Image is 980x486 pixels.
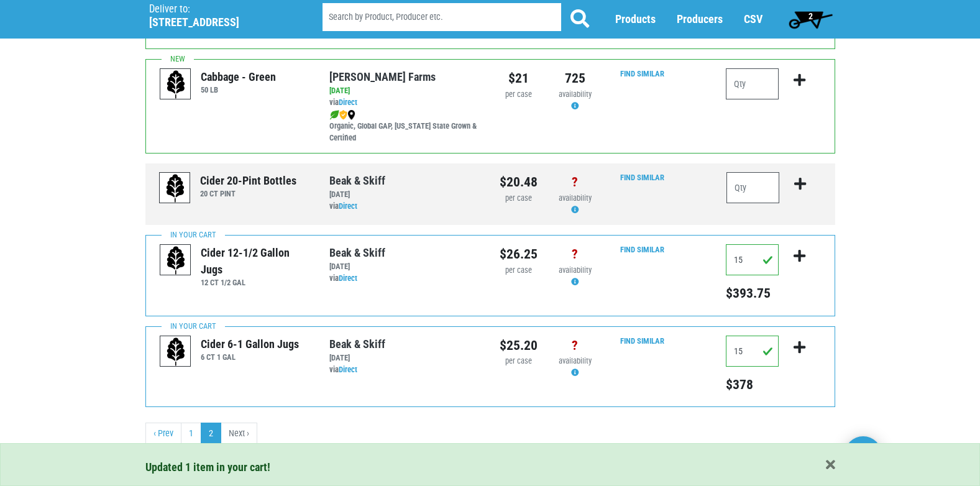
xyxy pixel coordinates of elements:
div: $25.20 [500,336,538,355]
h6: 12 CT 1/2 GAL [201,278,311,287]
div: Availability may be subject to change. [556,355,594,379]
div: via [329,273,480,285]
input: Search by Product, Producer etc. [323,4,561,32]
img: leaf-e5c59151409436ccce96b2ca1b28e03c.png [329,110,339,120]
div: $20.48 [500,172,538,192]
div: per case [500,355,538,367]
div: [DATE] [329,261,480,273]
a: Direct [339,273,357,283]
h5: [STREET_ADDRESS] [149,16,291,29]
span: availability [559,193,592,203]
h6: 50 LB [201,85,276,94]
img: placeholder-variety-43d6402dacf2d531de610a020419775a.svg [160,69,191,100]
a: Find Similar [620,336,664,346]
h6: 20 CT PINT [200,189,296,198]
input: Qty [726,172,780,203]
div: $26.25 [500,244,538,264]
div: [DATE] [329,352,480,364]
div: ? [556,244,594,264]
a: Beak & Skiff [329,337,385,351]
h5: Total price [726,285,779,301]
a: Beak & Skiff [329,174,385,187]
input: Qty [726,68,779,99]
span: availability [559,356,592,365]
p: Deliver to: [149,3,291,16]
div: $21 [500,68,538,88]
div: ? [556,172,594,192]
a: Direct [339,98,357,107]
span: availability [559,265,592,275]
img: safety-e55c860ca8c00a9c171001a62a92dabd.png [339,110,347,120]
div: Cider 20-Pint Bottles [200,172,296,189]
div: via [329,364,480,376]
a: 2 [783,7,838,32]
div: via [329,97,480,109]
a: Find Similar [620,69,664,78]
div: Organic, Global GAP, [US_STATE] State Grown & Certified [329,109,480,144]
div: per case [500,265,538,277]
span: availability [559,89,592,99]
div: [DATE] [329,85,480,97]
a: previous [145,423,181,445]
img: placeholder-variety-43d6402dacf2d531de610a020419775a.svg [160,245,191,276]
a: CSV [744,13,762,26]
nav: pager [145,423,835,445]
img: map_marker-0e94453035b3232a4d21701695807de9.png [347,110,355,120]
h5: Total price [726,377,779,393]
a: [PERSON_NAME] Farms [329,70,436,83]
img: placeholder-variety-43d6402dacf2d531de610a020419775a.svg [160,173,191,204]
div: per case [500,89,538,101]
div: Updated 1 item in your cart! [145,459,835,475]
div: per case [500,193,538,204]
a: Find Similar [620,173,664,182]
a: Direct [339,365,357,374]
a: 2 [201,423,221,445]
input: Qty [726,336,779,367]
a: Direct [339,201,357,211]
span: 2 [808,11,813,21]
div: Cider 12-1/2 Gallon Jugs [201,244,311,278]
a: Find Similar [620,245,664,254]
div: Cabbage - Green [201,68,276,85]
div: ? [556,336,594,355]
a: Producers [677,13,723,26]
div: via [329,201,481,213]
a: Products [615,13,656,26]
input: Qty [726,244,779,275]
div: Cider 6-1 Gallon Jugs [201,336,299,352]
h6: 6 CT 1 GAL [201,352,299,362]
a: Beak & Skiff [329,246,385,259]
img: placeholder-variety-43d6402dacf2d531de610a020419775a.svg [160,336,191,367]
div: 725 [556,68,594,88]
div: [DATE] [329,189,481,201]
a: 1 [181,423,201,445]
div: Availability may be subject to change. [556,265,594,288]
